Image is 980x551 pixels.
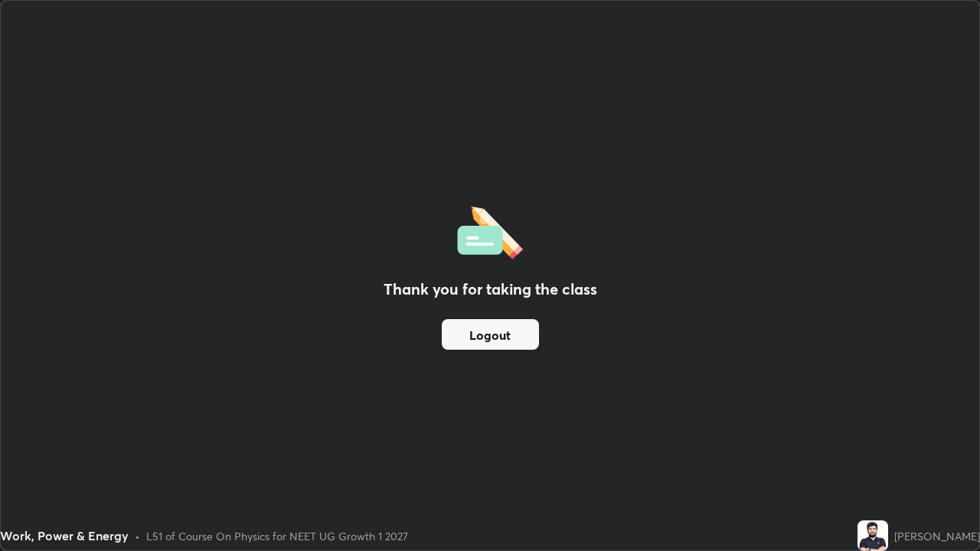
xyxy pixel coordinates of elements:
h2: Thank you for taking the class [384,278,597,301]
img: 28681843d65944dd995427fb58f58e2f.jpg [857,520,888,551]
div: • [135,528,140,544]
div: [PERSON_NAME] [894,528,980,544]
img: offlineFeedback.1438e8b3.svg [457,201,523,259]
button: Logout [442,319,539,350]
div: L51 of Course On Physics for NEET UG Growth 1 2027 [146,528,408,544]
